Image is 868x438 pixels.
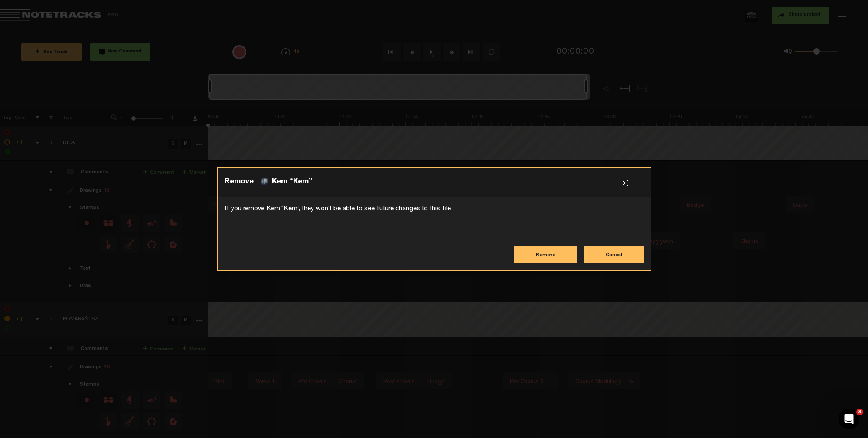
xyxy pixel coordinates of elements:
img: ACg8ocKGBE-wQfB0Y9Uds-jVvaTxF1p4Vv0pM7yoroDXrGoQq99pyFvN=s96-c [261,178,268,185]
span: 3 [856,409,863,415]
iframe: Intercom live chat [839,409,859,429]
button: Remove [514,246,577,263]
p: If you remove Kem “Kem”, they won't be able to see future changes to this file [225,204,644,214]
span: Remove [225,178,254,186]
button: Cancel [584,246,644,263]
span: Kem “Kem” [272,178,313,186]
